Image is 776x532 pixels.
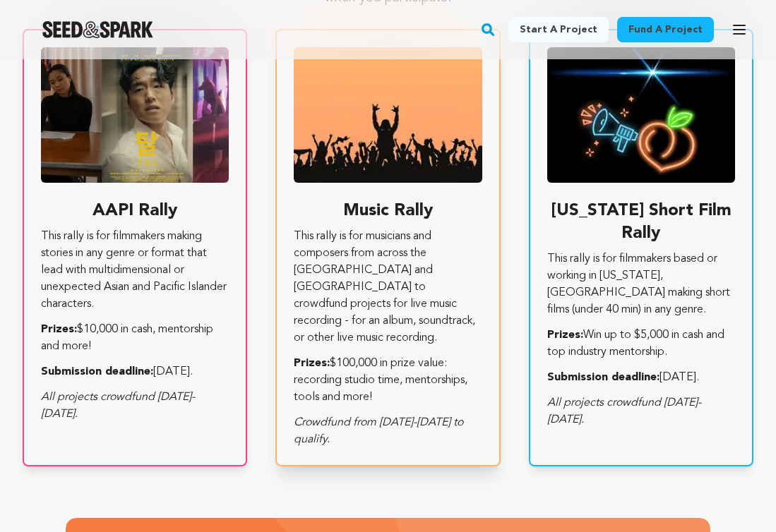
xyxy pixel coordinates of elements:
a: Seed&Spark Homepage [42,21,153,38]
strong: Submission deadline: [547,372,659,383]
h3: [US_STATE] Short Film Rally [547,200,735,245]
a: Start a project [508,17,609,42]
p: This rally is for filmmakers based or working in [US_STATE], [GEOGRAPHIC_DATA] making short films... [547,250,735,318]
strong: Prizes: [547,330,583,341]
p: Crowdfund from [DATE]-[DATE] to qualify. [294,414,482,448]
strong: Prizes: [294,358,330,369]
strong: Submission deadline: [41,366,153,377]
img: Film Impact Georgia Rally banner [547,47,735,183]
h3: Music Rally [294,200,482,222]
img: AAPI Renaissance Rally banner [41,47,229,183]
p: All projects crowdfund [DATE]-[DATE]. [41,389,229,423]
p: Win up to $5,000 in cash and top industry mentorship. [547,327,735,361]
a: Fund a project [617,17,714,42]
p: This rally is for filmmakers making stories in any genre or format that lead with multidimensiona... [41,228,229,313]
a: Music Rally This rally is for musicians and composers from across the [GEOGRAPHIC_DATA] and [GEOG... [275,29,500,466]
p: [DATE]. [41,363,229,380]
h3: AAPI Rally [41,200,229,222]
img: New Music Engine Crowdfunding Rally banner [294,47,482,183]
a: [US_STATE] Short Film Rally This rally is for filmmakers based or working in [US_STATE], [GEOGRAP... [529,29,753,466]
strong: Prizes: [41,324,77,335]
a: AAPI Rally This rally is for filmmakers making stories in any genre or format that lead with mult... [23,29,247,466]
img: Seed&Spark Logo Dark Mode [42,21,153,38]
p: All projects crowdfund [DATE]-[DATE]. [547,394,735,428]
p: [DATE]. [547,369,735,386]
p: $100,000 in prize value: recording studio time, mentorships, tools and more! [294,355,482,406]
p: This rally is for musicians and composers from across the [GEOGRAPHIC_DATA] and [GEOGRAPHIC_DATA]... [294,228,482,346]
p: $10,000 in cash, mentorship and more! [41,321,229,355]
